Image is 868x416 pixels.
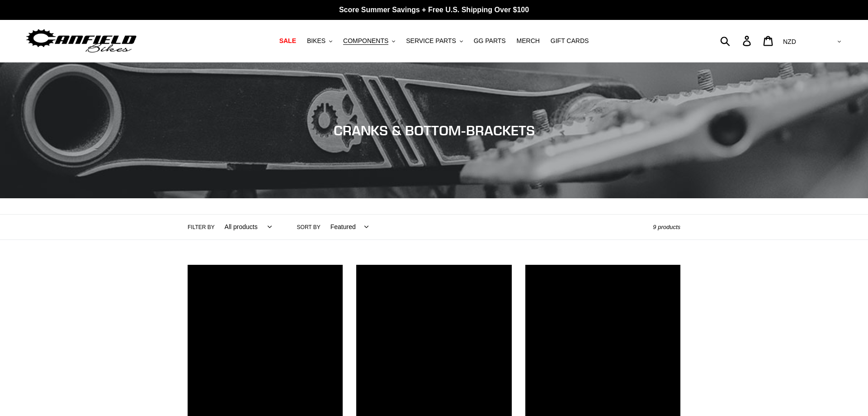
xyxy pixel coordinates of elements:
[297,223,321,231] label: Sort by
[279,37,296,45] span: SALE
[25,27,138,55] img: Canfield Bikes
[653,224,680,230] span: 9 products
[551,37,589,45] span: GIFT CARDS
[725,31,748,51] input: Search
[469,35,510,47] a: GG PARTS
[275,35,301,47] a: SALE
[474,37,506,45] span: GG PARTS
[401,35,467,47] button: SERVICE PARTS
[188,223,215,231] label: Filter by
[302,35,337,47] button: BIKES
[343,37,388,45] span: COMPONENTS
[339,35,400,47] button: COMPONENTS
[546,35,594,47] a: GIFT CARDS
[334,122,535,139] span: CRANKS & BOTTOM-BRACKETS
[406,37,456,45] span: SERVICE PARTS
[307,37,325,45] span: BIKES
[517,37,540,45] span: MERCH
[512,35,544,47] a: MERCH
